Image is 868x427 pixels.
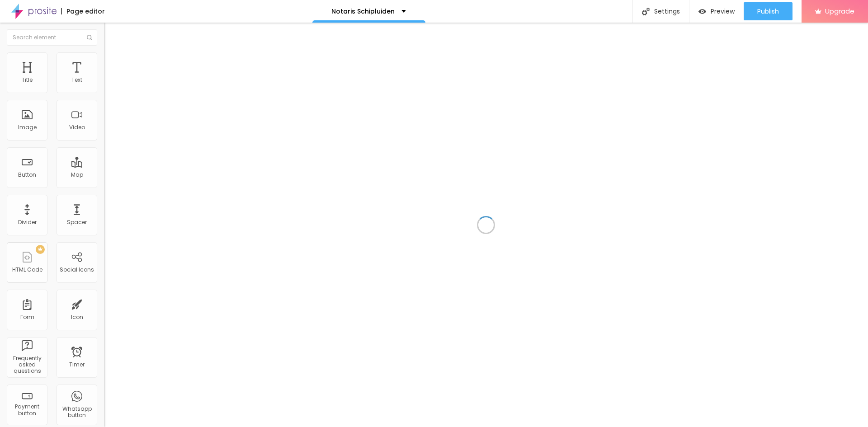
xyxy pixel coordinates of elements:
[711,8,735,15] span: Preview
[18,124,37,131] div: Image
[642,8,650,15] img: Icone
[7,29,97,46] input: Search element
[71,77,82,83] div: Text
[18,172,36,178] div: Button
[69,361,85,368] div: Timer
[744,2,793,20] button: Publish
[71,172,83,178] div: Map
[18,219,37,225] div: Divider
[9,404,45,417] div: Payment button
[67,219,87,225] div: Spacer
[61,8,105,14] div: Page editor
[71,314,83,320] div: Icon
[698,8,706,15] img: view-1.svg
[331,8,395,14] p: Notaris Schipluiden
[22,77,33,83] div: Title
[59,406,94,419] div: Whatsapp button
[825,7,854,15] span: Upgrade
[9,355,45,375] div: Frequently asked questions
[12,267,42,273] div: HTML Code
[757,8,779,15] span: Publish
[87,35,92,40] img: Icone
[689,2,744,20] button: Preview
[20,314,34,320] div: Form
[69,124,85,131] div: Video
[60,267,94,273] div: Social Icons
